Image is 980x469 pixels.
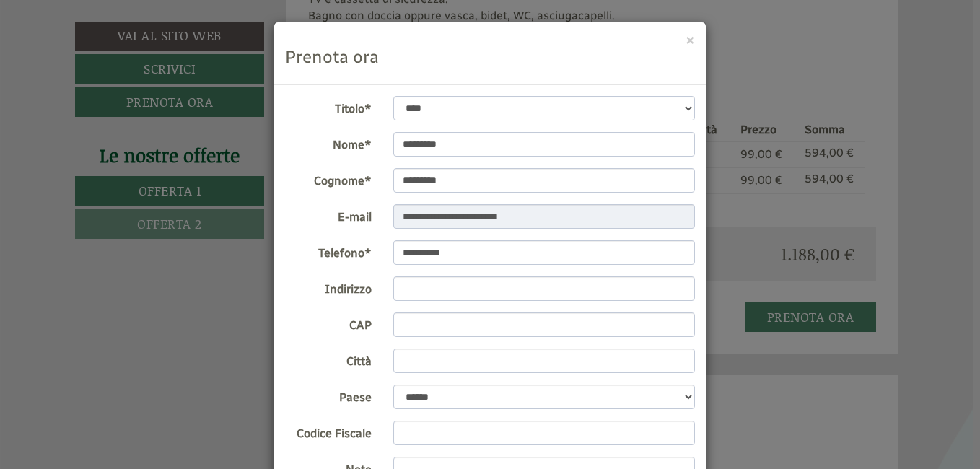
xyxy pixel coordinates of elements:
button: × [686,32,695,47]
h3: Prenota ora [285,48,695,66]
label: Paese [274,385,382,406]
label: Telefono* [274,240,382,262]
label: Cognome* [274,168,382,190]
label: Città [274,349,382,370]
label: E-mail [274,204,382,226]
label: Titolo* [274,96,382,118]
label: Nome* [274,132,382,154]
label: CAP [274,312,382,334]
label: Codice Fiscale [274,421,382,442]
label: Indirizzo [274,276,382,298]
